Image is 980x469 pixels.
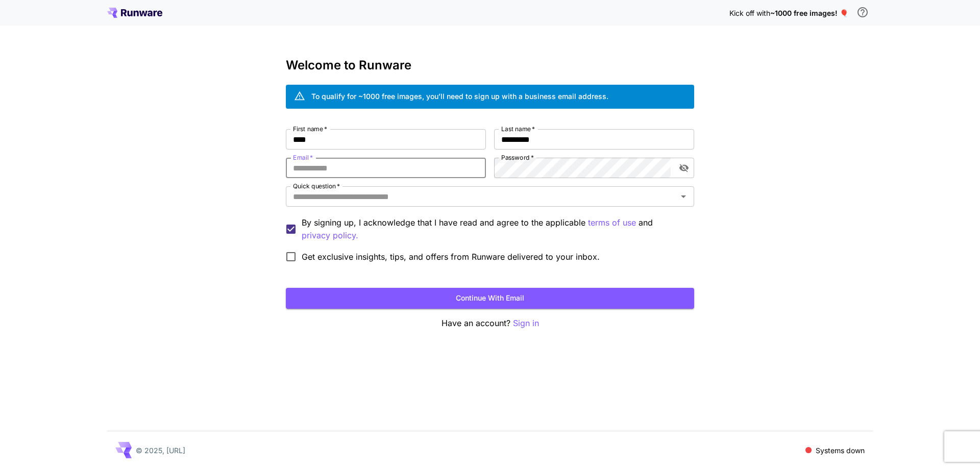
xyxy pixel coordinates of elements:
p: privacy policy. [302,229,358,242]
span: ~1000 free images! 🎈 [770,9,848,17]
label: Last name [501,125,535,133]
button: Sign in [513,317,539,330]
p: © 2025, [URL] [136,445,185,456]
button: By signing up, I acknowledge that I have read and agree to the applicable and privacy policy. [588,216,636,229]
p: Systems down [816,445,865,456]
div: To qualify for ~1000 free images, you’ll need to sign up with a business email address. [311,91,608,102]
label: Email [293,153,313,162]
span: Get exclusive insights, tips, and offers from Runware delivered to your inbox. [302,251,600,263]
button: Open [676,189,691,204]
label: Password [501,153,534,162]
label: First name [293,125,327,133]
p: By signing up, I acknowledge that I have read and agree to the applicable and [302,216,686,242]
button: toggle password visibility [675,159,693,177]
button: Continue with email [286,288,694,309]
span: Kick off with [729,9,770,17]
p: terms of use [588,216,636,229]
button: In order to qualify for free credit, you need to sign up with a business email address and click ... [852,2,873,22]
h3: Welcome to Runware [286,58,694,72]
label: Quick question [293,182,340,190]
p: Have an account? [286,317,694,330]
button: By signing up, I acknowledge that I have read and agree to the applicable terms of use and [302,229,358,242]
